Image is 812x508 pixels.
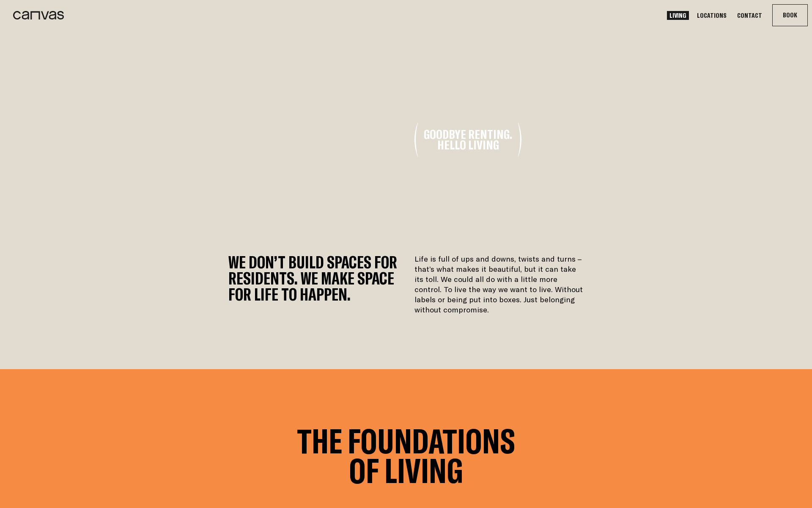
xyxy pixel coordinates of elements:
h2: We don’t build spaces for residents. We make space for life to happen. [228,254,398,315]
a: Living [667,11,689,20]
a: Locations [694,11,729,20]
p: Life is full of ups and downs, twists and turns – that’s what makes it beautiful, but it can take... [414,254,584,315]
h2: The Foundations of Living [290,426,522,486]
a: Contact [735,11,765,20]
button: Book [773,5,807,26]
